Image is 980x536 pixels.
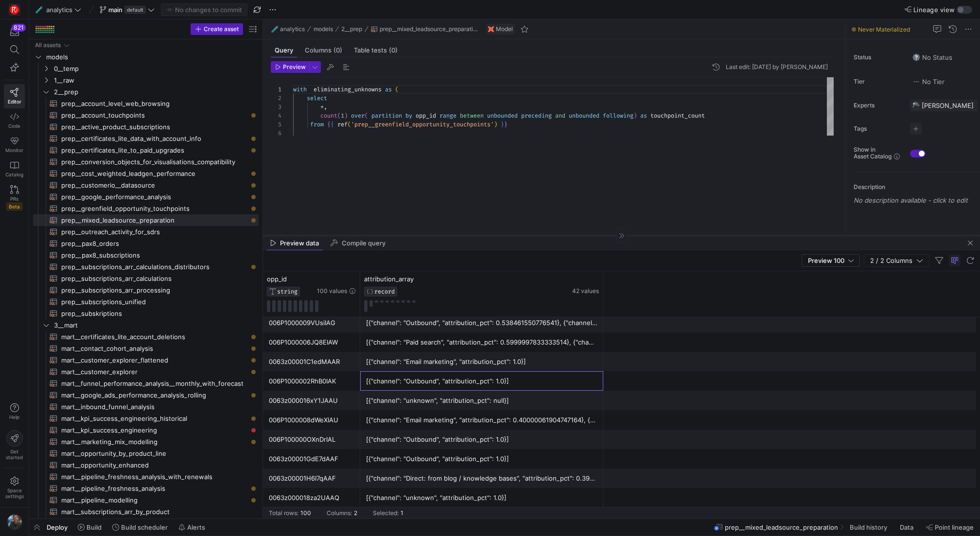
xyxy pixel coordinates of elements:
div: Selected: [373,510,399,517]
span: } [504,121,507,128]
span: main [108,6,122,14]
span: } [501,121,504,128]
span: Query [275,47,293,53]
div: [{"channel": "Outbound", "attribution_pct": 1.0}] [366,450,597,468]
span: prep__subscriptions_arr_calculations_distributors​​​​​​​​​​ [61,261,247,273]
span: Lineage view [913,6,955,14]
a: mart__customer_explorer​​​​​​​​​​ [33,366,259,378]
span: Create asset [204,26,239,33]
div: 100 [300,510,311,517]
span: 🧪 [35,6,42,13]
a: prep__subscriptions_arr_calculations_distributors​​​​​​​​​​ [33,261,259,273]
a: prep__google_performance_analysis​​​​​​​​​​ [33,191,259,203]
a: prep__account_touchpoints​​​​​​​​​​ [33,109,259,121]
a: prep__mixed_leadsource_preparation​​​​​​​​​​ [33,214,259,226]
a: mart__contact_cohort_analysis​​​​​​​​​​ [33,343,259,354]
span: prep__certificates_lite_to_paid_upgrades​​​​​​​​​​ [61,145,247,156]
div: Press SPACE to select this row. [33,249,259,261]
span: prep__mixed_leadsource_preparation [725,523,838,531]
span: 100 values [317,288,347,294]
div: [{"channel": "unknown", "attribution_pct": null}] [366,391,597,410]
span: prep__mixed_leadsource_preparation​​​​​​​​​​ [61,215,247,226]
span: from [310,121,324,128]
span: No Tier [912,78,945,86]
span: Build [87,523,102,531]
button: Create asset [191,23,243,35]
a: prep__conversion_objects_for_visualisations_compatibility​​​​​​​​​​ [33,156,259,168]
span: between [460,112,484,120]
div: Total rows: [269,510,298,517]
span: over [351,112,365,120]
span: prep__subscriptions_arr_calculations​​​​​​​​​​ [61,273,247,284]
span: 42 values [572,288,599,294]
div: Press SPACE to select this row. [33,413,259,424]
div: Press SPACE to select this row. [33,86,259,98]
div: [{"channel": "Outbound", "attribution_pct": 1.0}] [366,372,597,391]
button: models [311,23,335,35]
img: No status [912,53,920,61]
span: models [314,26,333,33]
span: mart__kpi_success_engineering​​​​​​​​​​ [61,425,247,436]
span: Editor [8,99,21,104]
a: mart__inbound_funnel_analysis​​​​​​​​​​ [33,401,259,413]
span: ) [344,112,348,120]
span: prep__customerio__datasource​​​​​​​​​​ [61,180,247,191]
div: Press SPACE to select this row. [33,319,259,331]
a: Spacesettings [4,472,25,503]
a: mart__opportunity_enhanced​​​​​​​​​​ [33,459,259,471]
span: Preview [283,64,306,70]
a: prep__pax8_orders​​​​​​​​​​ [33,238,259,249]
div: Last edit: [DATE] by [PERSON_NAME] [726,64,828,70]
span: select [307,94,327,102]
a: prep__certificates_lite_data_with_account_info​​​​​​​​​​ [33,133,259,144]
div: Press SPACE to select this row. [33,203,259,214]
span: default [124,6,146,14]
span: mart__pipeline_freshness_analysis​​​​​​​​​​ [61,483,247,494]
span: mart__google_ads_performance_analysis_rolling​​​​​​​​​​ [61,390,247,401]
div: Press SPACE to select this row. [33,214,259,226]
span: count [320,112,337,120]
span: prep__subskriptions​​​​​​​​​​ [61,308,247,319]
span: mart__customer_explorer_flattened​​​​​​​​​​ [61,355,247,366]
div: Press SPACE to select this row. [33,483,259,494]
div: Press SPACE to select this row. [33,121,259,133]
span: mart__pipeline_freshness_analysis_with_renewals​​​​​​​​​​ [61,471,247,483]
span: PRs [10,196,18,202]
a: Catalog [4,157,25,181]
span: as [385,86,392,93]
span: Space settings [5,487,24,499]
div: Press SPACE to select this row. [33,226,259,238]
div: Press SPACE to select this row. [33,273,259,284]
button: Build [73,519,106,536]
span: 0__temp [54,63,257,74]
a: mart__certificates_lite_account_deletions​​​​​​​​​​ [33,331,259,343]
span: Point lineage [935,523,974,531]
div: Press SPACE to select this row. [33,156,259,168]
a: mart__subscriptions_arr_by_product​​​​​​​​​​ [33,506,259,518]
a: mart__pipeline_freshness_analysis_with_renewals​​​​​​​​​​ [33,471,259,483]
span: range [439,112,456,120]
span: mart__opportunity_by_product_line​​​​​​​​​​ [61,448,247,459]
span: eliminating_unknowns [314,86,382,93]
span: ) [633,112,637,120]
button: Data [895,519,920,536]
a: mart__kpi_success_engineering_historical​​​​​​​​​​ [33,413,259,424]
div: 821 [12,24,26,32]
span: Monitor [5,147,23,153]
a: mart__google_ads_performance_analysis_rolling​​​​​​​​​​ [33,389,259,401]
span: partition [371,112,402,120]
span: mart__customer_explorer​​​​​​​​​​ [61,366,247,378]
a: prep__subscriptions_unified​​​​​​​​​​ [33,296,259,308]
span: prep__account_level_web_browsing​​​​​​​​​​ [61,98,247,109]
span: prep__mixed_leadsource_preparation [380,26,478,33]
div: Press SPACE to select this row. [33,471,259,483]
span: No Status [912,53,952,61]
div: [{"channel": "Paid search", "attribution_pct": 0.5999997833333514}, {"channel": "Outbound", "attr... [366,333,597,352]
img: No tier [912,78,920,86]
a: mart__pipeline_modelling​​​​​​​​​​ [33,494,259,506]
div: 0063z00001H6I7qAAF [269,469,354,488]
span: prep__subscriptions_arr_processing​​​​​​​​​​ [61,285,247,296]
button: 2 / 2 Columns [864,254,929,267]
a: mart__marketing_mix_modelling​​​​​​​​​​ [33,436,259,448]
span: mart__subscriptions_arr_by_product​​​​​​​​​​ [61,506,247,518]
